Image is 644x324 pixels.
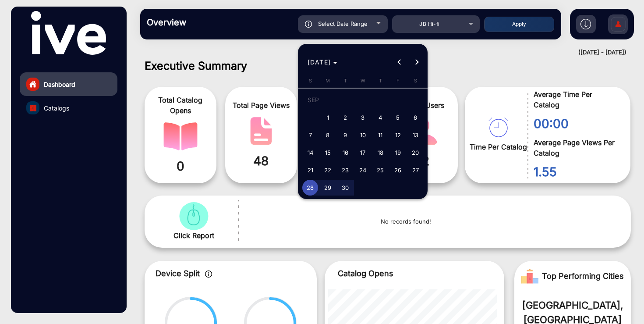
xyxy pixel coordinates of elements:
[320,162,336,178] span: 22
[414,78,417,84] span: S
[372,162,388,178] span: 25
[355,110,371,125] span: 3
[337,145,353,160] span: 16
[319,144,336,161] button: September 15, 2025
[372,110,388,125] span: 4
[354,126,372,144] button: September 10, 2025
[301,161,319,179] button: September 21, 2025
[379,78,382,84] span: T
[407,161,424,179] button: September 27, 2025
[407,109,424,126] button: September 6, 2025
[320,127,336,143] span: 8
[301,91,424,109] td: SEP
[337,127,353,143] span: 9
[326,78,330,84] span: M
[337,110,353,125] span: 2
[390,110,406,125] span: 5
[301,126,319,144] button: September 7, 2025
[355,162,371,178] span: 24
[336,144,354,161] button: September 16, 2025
[301,144,319,161] button: September 14, 2025
[336,179,354,196] button: September 30, 2025
[372,145,388,160] span: 18
[407,127,423,143] span: 13
[308,58,331,66] span: [DATE]
[407,126,424,144] button: September 13, 2025
[389,144,407,161] button: September 19, 2025
[390,145,406,160] span: 19
[407,145,423,160] span: 20
[390,162,406,178] span: 26
[336,126,354,144] button: September 9, 2025
[389,109,407,126] button: September 5, 2025
[389,161,407,179] button: September 26, 2025
[354,109,372,126] button: September 3, 2025
[302,180,318,196] span: 28
[336,161,354,179] button: September 23, 2025
[355,127,371,143] span: 10
[408,53,425,71] button: Next month
[372,126,389,144] button: September 11, 2025
[407,144,424,161] button: September 20, 2025
[407,110,423,125] span: 6
[320,180,336,196] span: 29
[319,126,336,144] button: September 8, 2025
[319,109,336,126] button: September 1, 2025
[344,78,347,84] span: T
[319,161,336,179] button: September 22, 2025
[336,109,354,126] button: September 2, 2025
[354,161,372,179] button: September 24, 2025
[304,54,341,70] button: Choose month and year
[372,144,389,161] button: September 18, 2025
[309,78,312,84] span: S
[320,145,336,160] span: 15
[390,127,406,143] span: 12
[361,78,365,84] span: W
[302,162,318,178] span: 21
[354,144,372,161] button: September 17, 2025
[337,180,353,196] span: 30
[320,110,336,125] span: 1
[372,109,389,126] button: September 4, 2025
[396,78,400,84] span: F
[389,126,407,144] button: September 12, 2025
[301,179,319,196] button: September 28, 2025
[390,53,408,71] button: Previous month
[355,145,371,160] span: 17
[302,127,318,143] span: 7
[372,161,389,179] button: September 25, 2025
[337,162,353,178] span: 23
[407,162,423,178] span: 27
[302,145,318,160] span: 14
[319,179,336,196] button: September 29, 2025
[372,127,388,143] span: 11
